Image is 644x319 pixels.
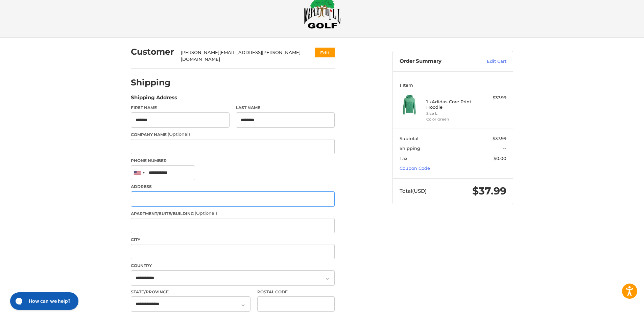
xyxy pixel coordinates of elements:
[7,290,80,312] iframe: Gorgias live chat messenger
[400,58,472,65] h3: Order Summary
[472,185,506,197] span: $37.99
[503,145,506,151] span: --
[493,136,506,141] span: $37.99
[131,184,335,190] label: Address
[480,95,506,101] div: $37.99
[131,131,335,138] label: Company Name
[236,105,335,111] label: Last Name
[257,289,335,295] label: Postal Code
[400,136,419,141] span: Subtotal
[181,49,302,62] div: [PERSON_NAME][EMAIL_ADDRESS][PERSON_NAME][DOMAIN_NAME]
[131,263,335,269] label: Country
[131,166,147,180] div: United States: +1
[426,116,478,122] li: Color Green
[400,145,420,151] span: Shipping
[131,77,171,88] h2: Shipping
[426,111,478,116] li: Size L
[400,82,506,88] h3: 1 Item
[131,47,174,57] h2: Customer
[400,156,407,161] span: Tax
[168,131,190,137] small: (Optional)
[131,105,230,111] label: First Name
[131,94,177,105] legend: Shipping Address
[494,156,506,161] span: $0.00
[131,237,335,243] label: City
[131,158,335,164] label: Phone Number
[472,58,506,65] a: Edit Cart
[131,210,335,217] label: Apartment/Suite/Building
[131,289,251,295] label: State/Province
[400,165,430,171] a: Coupon Code
[315,48,335,57] button: Edit
[195,210,217,216] small: (Optional)
[400,188,427,194] span: Total (USD)
[426,99,478,110] h4: 1 x Adidas Core Print Hoodie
